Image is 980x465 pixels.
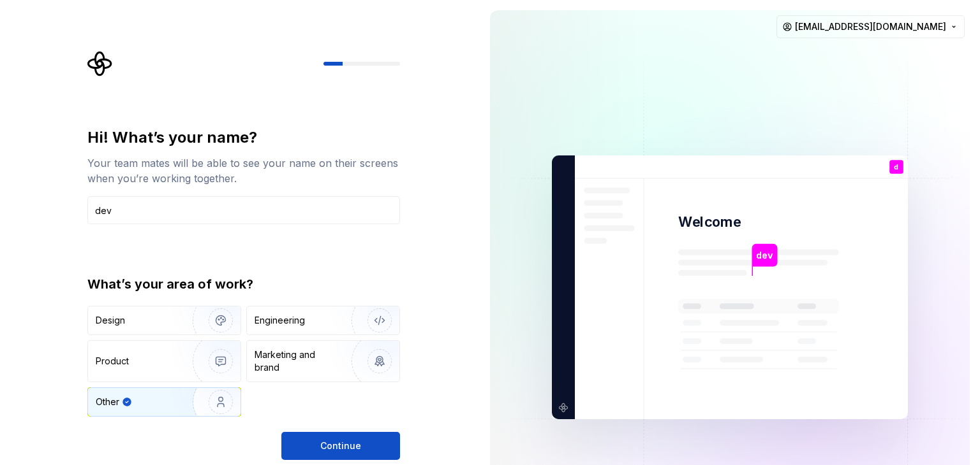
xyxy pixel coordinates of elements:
[281,432,400,460] button: Continue
[776,15,965,38] button: [EMAIL_ADDRESS][DOMAIN_NAME]
[255,348,341,374] div: Marketing and brand
[756,248,773,262] p: dev
[87,127,400,148] div: Hi! What’s your name?
[678,213,741,231] p: Welcome
[96,314,125,327] div: Design
[894,164,898,171] p: d
[795,20,946,33] span: [EMAIL_ADDRESS][DOMAIN_NAME]
[255,314,305,327] div: Engineering
[87,51,113,76] svg: Supernova Logo
[96,355,129,368] div: Product
[87,275,400,293] div: What’s your area of work?
[96,396,119,408] div: Other
[87,196,400,224] input: Han Solo
[87,155,400,186] div: Your team mates will be able to see your name on their screens when you’re working together.
[320,440,361,452] span: Continue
